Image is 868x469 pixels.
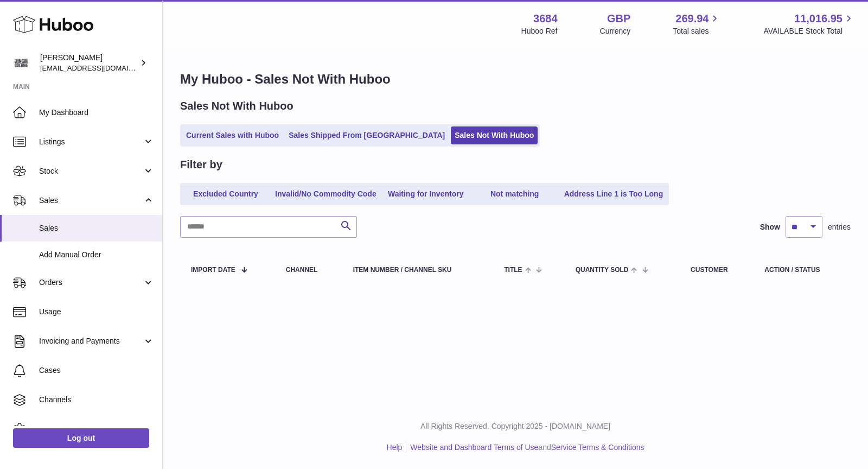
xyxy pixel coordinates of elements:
a: Excluded Country [182,185,269,203]
p: All Rights Reserved. Copyright 2025 - [DOMAIN_NAME] [171,421,859,432]
span: AVAILABLE Stock Total [763,26,855,36]
div: Item Number / Channel SKU [353,267,483,274]
h1: My Huboo - Sales Not With Huboo [180,71,851,88]
span: Add Manual Order [39,250,154,260]
a: Help [387,443,403,452]
span: Sales [39,195,143,206]
a: Website and Dashboard Terms of Use [410,443,538,452]
img: theinternationalventure@gmail.com [13,55,29,71]
span: Total sales [673,26,721,36]
span: Invoicing and Payments [39,336,143,346]
h2: Filter by [180,157,222,172]
span: 269.94 [675,11,709,26]
span: Usage [39,307,154,317]
a: Waiting for Inventory [382,185,469,203]
span: Orders [39,277,143,288]
span: Title [504,267,522,274]
span: Import date [191,267,235,274]
a: Address Line 1 is Too Long [560,185,667,203]
span: Quantity Sold [576,267,629,274]
span: Settings [39,424,154,434]
div: [PERSON_NAME] [40,53,138,73]
a: Sales Shipped From [GEOGRAPHIC_DATA] [285,126,449,144]
div: Action / Status [764,267,840,274]
a: 269.94 Total sales [673,11,721,36]
a: 11,016.95 AVAILABLE Stock Total [763,11,855,36]
strong: 3684 [533,11,558,26]
span: entries [828,222,851,232]
a: Current Sales with Huboo [182,126,283,144]
div: Channel [286,267,331,274]
span: My Dashboard [39,107,154,118]
span: 11,016.95 [794,11,843,26]
strong: GBP [607,11,630,26]
a: Sales Not With Huboo [451,126,538,144]
li: and [406,442,644,453]
span: Channels [39,395,154,405]
a: Log out [13,428,149,448]
div: Currency [600,26,631,36]
span: Stock [39,166,143,176]
span: Cases [39,365,154,376]
a: Not matching [471,185,558,203]
div: Customer [691,267,743,274]
h2: Sales Not With Huboo [180,99,293,113]
span: [EMAIL_ADDRESS][DOMAIN_NAME] [40,64,159,72]
span: Listings [39,137,143,147]
a: Invalid/No Commodity Code [271,185,380,203]
div: Huboo Ref [521,26,558,36]
label: Show [760,222,780,232]
span: Sales [39,223,154,233]
a: Service Terms & Conditions [551,443,644,452]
